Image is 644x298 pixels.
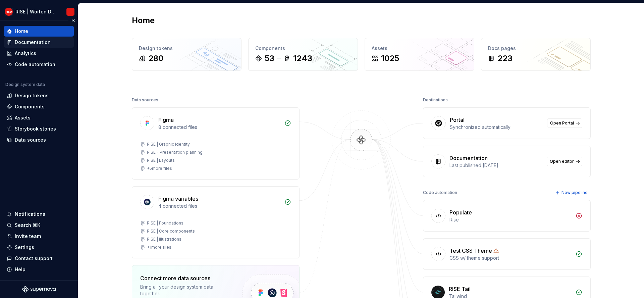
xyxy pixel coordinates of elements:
div: Code automation [423,188,457,197]
div: 53 [265,53,274,64]
div: Rise [449,216,572,223]
div: Home [15,28,28,35]
a: Data sources [4,135,74,145]
a: Storybook stories [4,123,74,134]
div: Portal [450,116,465,124]
a: Assets1025 [365,38,474,71]
div: Last published [DATE] [449,162,543,169]
div: Bring all your design system data together. [140,284,231,297]
div: Invite team [15,233,41,240]
a: Components [4,101,74,112]
div: 223 [497,53,513,64]
div: 280 [148,53,163,64]
button: Search ⌘K [4,220,74,231]
div: Help [15,266,25,273]
h2: Home [132,15,155,26]
a: Figma variables4 connected filesRISE | FoundationsRISE | Core componentsRISE | Illustrations+1mor... [132,186,300,258]
a: Settings [4,242,74,253]
a: Home [4,26,74,37]
div: 1243 [293,53,312,64]
a: Open editor [547,157,582,166]
div: RISE - Presentation planning [147,150,203,155]
div: RISE | Layouts [147,158,175,163]
div: Components [255,45,351,52]
a: Assets [4,112,74,123]
span: Open editor [550,159,574,164]
div: RISE | Core components [147,229,195,234]
a: Documentation [4,37,74,48]
div: Connect more data sources [140,274,231,282]
div: RISE | Illustrations [147,237,181,242]
a: Code automation [4,59,74,70]
a: Components531243 [248,38,358,71]
div: Documentation [15,39,51,46]
div: RISE | Foundations [147,220,183,226]
img: 9903b928-d555-49e9-94f8-da6655ab210d.png [5,8,13,16]
div: 4 connected files [158,203,280,209]
div: CSS w/ theme support [449,255,572,261]
a: Open Portal [547,118,582,128]
div: Figma variables [158,195,198,203]
button: RISE | Worten Design SystemRISE | Worten Design System [1,4,76,19]
div: + 5 more files [147,166,172,171]
div: Synchronized automatically [450,124,543,131]
div: Components [15,103,45,110]
div: Test CSS Theme [449,247,492,255]
a: Analytics [4,48,74,59]
div: + 1 more files [147,245,171,250]
span: New pipeline [561,190,588,195]
div: Assets [15,114,31,121]
div: Data sources [132,95,158,105]
div: Figma [158,116,174,124]
a: Design tokens280 [132,38,241,71]
button: Notifications [4,209,74,219]
div: Data sources [15,137,46,143]
div: Documentation [449,154,488,162]
div: RISE | Graphic identity [147,142,190,147]
div: RISE | Worten Design System [15,8,58,15]
a: Design tokens [4,90,74,101]
div: Populate [449,208,472,216]
div: Design tokens [15,92,49,99]
div: RISE Tail [449,285,471,293]
div: Design system data [5,82,45,87]
button: Help [4,264,74,275]
button: Contact support [4,253,74,264]
span: Open Portal [550,120,574,126]
a: Invite team [4,231,74,242]
div: 8 connected files [158,124,280,131]
div: Storybook stories [15,126,56,132]
div: Contact support [15,255,53,262]
img: RISE | Worten Design System [66,8,74,16]
svg: Supernova Logo [22,286,56,293]
div: Notifications [15,211,45,217]
a: Figma8 connected filesRISE | Graphic identityRISE - Presentation planningRISE | Layouts+5more files [132,107,300,180]
a: Docs pages223 [481,38,591,71]
div: Code automation [15,61,55,68]
div: Assets [372,45,467,52]
div: 1025 [381,53,399,64]
div: Design tokens [139,45,234,52]
button: Collapse sidebar [68,16,78,25]
div: Docs pages [488,45,584,52]
div: Destinations [423,95,448,105]
div: Analytics [15,50,36,57]
div: Search ⌘K [15,222,40,229]
button: New pipeline [553,188,591,197]
div: Settings [15,244,34,251]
